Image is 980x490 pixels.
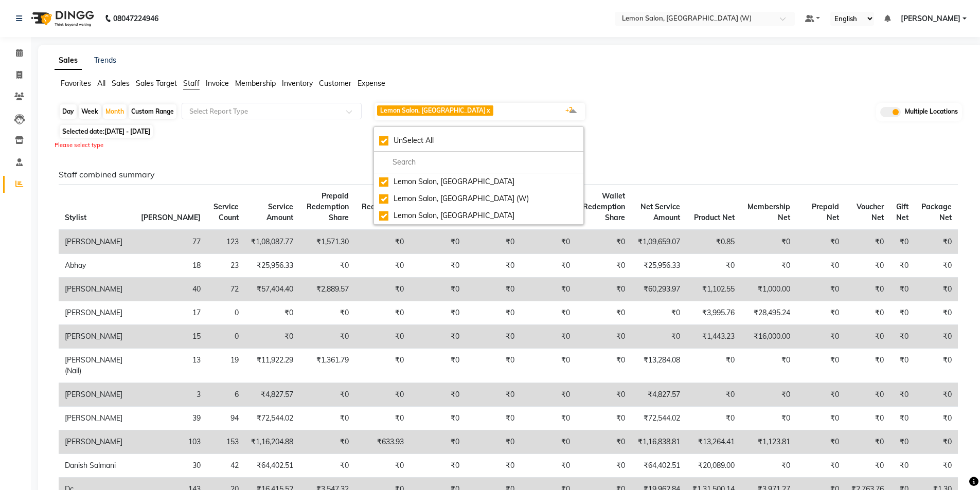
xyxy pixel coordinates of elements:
[135,348,207,383] td: 13
[319,79,351,88] span: Customer
[576,383,632,406] td: ₹0
[358,79,385,88] span: Expense
[686,406,741,430] td: ₹0
[915,383,958,406] td: ₹0
[915,430,958,453] td: ₹0
[576,230,632,254] td: ₹0
[686,230,741,254] td: ₹0.85
[915,348,958,383] td: ₹0
[796,301,845,324] td: ₹0
[299,277,355,301] td: ₹2,889.57
[796,406,845,430] td: ₹0
[796,230,845,254] td: ₹0
[845,406,890,430] td: ₹0
[59,277,135,301] td: [PERSON_NAME]
[379,157,578,168] input: multiselect-search
[266,202,293,222] span: Service Amount
[235,79,276,88] span: Membership
[845,383,890,406] td: ₹0
[521,430,576,453] td: ₹0
[466,430,521,453] td: ₹0
[812,202,839,222] span: Prepaid Net
[576,253,632,277] td: ₹0
[299,230,355,254] td: ₹1,571.30
[379,135,578,146] div: UnSelect All
[141,213,201,222] span: [PERSON_NAME]
[207,230,245,254] td: 123
[59,230,135,254] td: [PERSON_NAME]
[796,324,845,348] td: ₹0
[741,253,796,277] td: ₹0
[113,4,158,33] b: 08047224946
[206,79,229,88] span: Invoice
[890,348,915,383] td: ₹0
[845,230,890,254] td: ₹0
[747,202,790,222] span: Membership Net
[207,453,245,477] td: 42
[631,324,686,348] td: ₹0
[845,253,890,277] td: ₹0
[245,230,299,254] td: ₹1,08,087.77
[410,301,465,324] td: ₹0
[207,383,245,406] td: 6
[686,348,741,383] td: ₹0
[521,301,576,324] td: ₹0
[741,277,796,301] td: ₹1,000.00
[379,176,578,187] div: Lemon Salon, [GEOGRAPHIC_DATA]
[129,104,176,119] div: Custom Range
[103,104,127,119] div: Month
[901,13,960,24] span: [PERSON_NAME]
[845,453,890,477] td: ₹0
[845,324,890,348] td: ₹0
[466,324,521,348] td: ₹0
[59,170,958,179] h6: Staff combined summary
[59,383,135,406] td: [PERSON_NAME]
[915,406,958,430] td: ₹0
[741,348,796,383] td: ₹0
[631,383,686,406] td: ₹4,827.57
[890,453,915,477] td: ₹0
[207,430,245,453] td: 153
[355,277,411,301] td: ₹0
[466,406,521,430] td: ₹0
[576,453,632,477] td: ₹0
[245,430,299,453] td: ₹1,16,204.88
[55,141,966,150] div: Please select type
[521,324,576,348] td: ₹0
[59,348,135,383] td: [PERSON_NAME] (Nail)
[135,277,207,301] td: 40
[741,301,796,324] td: ₹28,495.24
[299,383,355,406] td: ₹0
[245,253,299,277] td: ₹25,956.33
[245,324,299,348] td: ₹0
[890,383,915,406] td: ₹0
[631,348,686,383] td: ₹13,284.08
[890,324,915,348] td: ₹0
[890,406,915,430] td: ₹0
[796,277,845,301] td: ₹0
[576,430,632,453] td: ₹0
[207,301,245,324] td: 0
[379,210,578,221] div: Lemon Salon, [GEOGRAPHIC_DATA]
[686,301,741,324] td: ₹3,995.76
[741,324,796,348] td: ₹16,000.00
[486,106,490,114] a: x
[576,348,632,383] td: ₹0
[245,453,299,477] td: ₹64,402.51
[576,301,632,324] td: ₹0
[410,383,465,406] td: ₹0
[915,301,958,324] td: ₹0
[97,79,105,88] span: All
[631,277,686,301] td: ₹60,293.97
[466,253,521,277] td: ₹0
[59,453,135,477] td: Danish Salmani
[741,453,796,477] td: ₹0
[355,430,411,453] td: ₹633.93
[355,301,411,324] td: ₹0
[362,191,404,222] span: Voucher Redemption Share
[631,230,686,254] td: ₹1,09,659.07
[521,277,576,301] td: ₹0
[845,301,890,324] td: ₹0
[59,324,135,348] td: [PERSON_NAME]
[521,230,576,254] td: ₹0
